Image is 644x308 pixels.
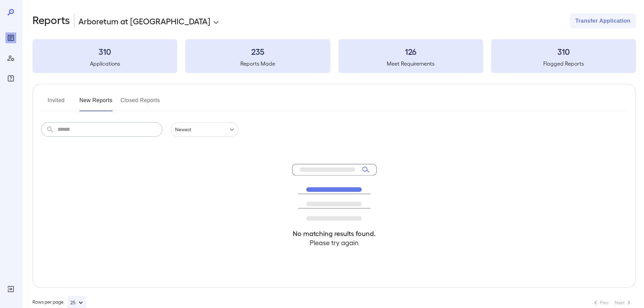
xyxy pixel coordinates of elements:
[5,32,16,43] div: Reports
[338,60,483,68] h5: Meet Requirements
[589,297,636,308] nav: pagination navigation
[5,284,16,294] div: Log Out
[292,229,377,238] h4: No matching results found.
[292,238,377,247] h4: Please try again
[5,53,16,64] div: Manage Users
[338,46,483,57] h3: 126
[32,39,636,73] summary: 310Applications235Reports Made126Meet Requirements310Flagged Reports
[185,60,330,68] h5: Reports Made
[32,60,177,68] h5: Applications
[5,73,16,84] div: FAQ
[491,46,636,57] h3: 310
[32,46,177,57] h3: 310
[121,95,160,111] button: Closed Reports
[171,122,238,137] div: Newest
[491,60,636,68] h5: Flagged Reports
[32,14,70,28] h2: Reports
[79,95,113,111] button: New Reports
[41,95,71,111] button: Invited
[185,46,330,57] h3: 235
[78,16,210,26] p: Arboretum at [GEOGRAPHIC_DATA]
[570,14,636,28] button: Transfer Application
